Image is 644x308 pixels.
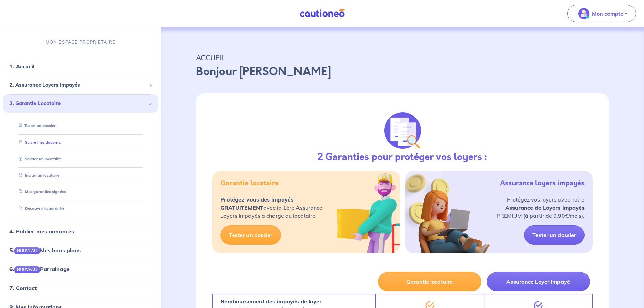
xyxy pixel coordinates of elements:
[196,51,609,64] p: ACCUEIL
[220,196,293,211] strong: Protégez-vous des impayés GRATUITEMENT
[3,281,158,295] div: 7. Contact
[592,9,623,18] p: Mon compte
[3,78,158,92] div: 2. Assurance Loyers Impayés
[16,189,66,194] a: Mes garanties signées
[11,203,150,214] div: Découvrir la garantie
[46,39,115,45] p: MON ESPACE PROPRIÉTAIRE
[16,123,56,128] a: Tester un dossier
[500,179,585,187] h5: Assurance loyers impayés
[487,272,590,291] button: Assurance Loyer Impayé
[9,228,74,235] a: 4. Publier mes annonces
[9,247,81,254] a: 5.NOUVEAUMes bons plans
[3,262,158,276] div: 6.NOUVEAUParrainage
[3,60,158,73] div: 1. Accueil
[9,100,146,108] span: 3. Garantie Locataire
[196,64,609,80] p: Bonjour [PERSON_NAME]
[11,170,150,181] div: Inviter un locataire
[11,186,150,197] div: Mes garanties signées
[524,225,585,245] a: Tester un dossier
[11,120,150,132] div: Tester un dossier
[9,63,34,70] a: 1. Accueil
[384,112,421,149] img: justif-loupe
[3,224,158,238] div: 4. Publier mes annonces
[16,173,59,178] a: Inviter un locataire
[220,195,323,220] p: avec la 1ère Assurance Loyers Impayés à charge du locataire.
[16,206,64,211] a: Découvrir la garantie
[9,81,146,89] span: 2. Assurance Loyers Impayés
[378,272,481,291] button: Garantie locataire
[9,266,70,273] a: 6.NOUVEAUParrainage
[3,94,158,113] div: 3. Garantie Locataire
[3,243,158,257] div: 5.NOUVEAUMes bons plans
[221,298,322,305] strong: Remboursement des impayés de loyer
[11,137,150,148] div: Suivre mes dossiers
[578,8,589,19] img: illu_account_valid_menu.svg
[297,9,348,18] img: Cautioneo
[9,285,37,291] a: 7. Contact
[220,225,281,245] a: Tester un dossier
[497,195,585,220] p: Protégez vos loyers avec notre PREMIUM (à partir de 9,90€/mois).
[505,204,585,211] strong: Assurance de Loyers Impayés
[317,151,487,163] h3: 2 Garanties pour protéger vos loyers :
[16,157,61,161] a: Valider un locataire
[567,5,636,22] button: illu_account_valid_menu.svgMon compte
[11,153,150,165] div: Valider un locataire
[16,140,61,145] a: Suivre mes dossiers
[220,179,279,187] h5: Garantie locataire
